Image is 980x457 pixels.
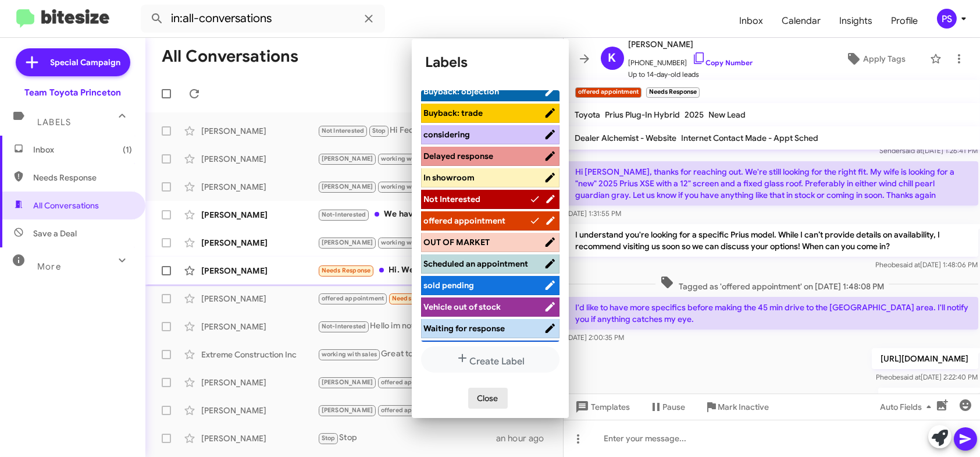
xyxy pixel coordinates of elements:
[566,297,978,330] p: I'd like to have more specifics before making the 45 min drive to the [GEOGRAPHIC_DATA] area. I'l...
[685,109,704,120] span: 2025
[424,302,501,312] span: Vehicle out of stock
[496,433,553,444] div: an hour ago
[730,4,772,38] span: Inbox
[830,4,882,38] span: Insights
[937,9,957,29] div: PS
[575,133,677,143] span: Dealer Alchemist - Website
[424,86,500,97] span: Buyback: objection
[709,109,746,120] span: New Lead
[201,153,318,165] div: [PERSON_NAME]
[655,275,888,292] span: Tagged as 'offered appointment' on [DATE] 1:48:08 PM
[322,155,373,162] span: [PERSON_NAME]
[646,87,700,98] small: Needs Response
[424,215,506,226] span: offered appointment
[878,388,978,409] p: Feel free to browse
[322,378,373,386] span: [PERSON_NAME]
[381,239,437,246] span: working with sales
[424,172,475,183] span: In showroom
[879,146,978,155] span: Sender [DATE] 1:26:41 PM
[141,5,385,33] input: Search
[605,109,680,120] span: Prius Plug-In Hybrid
[33,172,132,183] span: Needs Response
[629,37,753,51] span: [PERSON_NAME]
[37,117,71,127] span: Labels
[318,152,493,165] div: Please call [PHONE_NUMBER] and get connected with a Sales Rep!
[692,58,753,67] a: Copy Number
[201,377,318,388] div: [PERSON_NAME]
[322,239,373,246] span: [PERSON_NAME]
[875,260,978,269] span: Pheobe [DATE] 1:48:06 PM
[123,144,132,155] span: (1)
[318,431,496,445] div: Stop
[318,124,515,137] div: Hi Fedon it's [PERSON_NAME] at Team Toyota of Princeton. Don't miss our end-of-month deals! This ...
[201,209,318,221] div: [PERSON_NAME]
[322,211,366,218] span: Not-Interested
[900,260,920,269] span: said at
[566,333,624,342] span: [DATE] 2:00:35 PM
[201,321,318,332] div: [PERSON_NAME]
[424,151,494,161] span: Delayed response
[575,87,642,98] small: offered appointment
[424,194,481,204] span: Not Interested
[424,323,505,334] span: Waiting for response
[566,209,621,218] span: [DATE] 1:31:55 PM
[381,378,444,386] span: offered appointment
[772,4,830,38] span: Calendar
[318,375,484,389] div: We have great options for 4x4 vehicles. When would you like to come in and explore our selection?
[318,320,484,333] div: Hello im notnin the market for a car anymore
[37,261,61,272] span: More
[322,406,373,414] span: [PERSON_NAME]
[682,133,819,143] span: Internet Contact Made - Appt Sched
[882,4,927,38] span: Profile
[381,183,437,190] span: working with sales
[201,433,318,444] div: [PERSON_NAME]
[201,349,318,360] div: Extreme Construction Inc
[718,396,769,417] span: Mark Inactive
[608,49,616,68] span: K
[318,403,484,417] div: We have a variety of Rav4 models available! Let's schedule an appointment for you to visit and se...
[162,47,298,66] h1: All Conversations
[426,53,555,72] h1: Labels
[381,406,444,414] span: offered appointment
[902,146,922,155] span: said at
[33,200,99,211] span: All Conversations
[322,350,377,358] span: working with sales
[424,129,471,140] span: considering
[201,265,318,277] div: [PERSON_NAME]
[372,127,386,134] span: Stop
[322,323,366,330] span: Not-Interested
[201,293,318,304] div: [PERSON_NAME]
[318,264,507,277] div: Hi. We've been working with someone for the last few weeks on the Sienna at the [GEOGRAPHIC_DATA]...
[900,373,921,381] span: said at
[51,56,121,68] span: Special Campaign
[424,237,490,247] span: OUT OF MARKET
[629,51,753,69] span: [PHONE_NUMBER]
[424,108,483,118] span: Buyback: trade
[468,388,508,409] button: Close
[322,127,365,134] span: Not Interested
[322,295,384,302] span: offered appointment
[318,292,484,305] div: I'd like to have more specifics before making the 45 min drive to the [GEOGRAPHIC_DATA] area. I'l...
[318,348,484,361] div: Great to hear you're coming in! We're ready for your visit and looking forward to assisting you w...
[424,280,475,291] span: sold pending
[201,181,318,193] div: [PERSON_NAME]
[863,48,906,69] span: Apply Tags
[201,405,318,416] div: [PERSON_NAME]
[318,180,493,193] div: The Lexus has been sold but we have a great selection of vehicles: [URL][DOMAIN_NAME]
[477,388,498,409] span: Close
[421,346,560,373] button: Create Label
[381,155,437,162] span: working with sales
[33,144,132,155] span: Inbox
[33,228,77,239] span: Save a Deal
[201,237,318,249] div: [PERSON_NAME]
[880,396,936,417] span: Auto Fields
[663,396,686,417] span: Pause
[566,161,978,206] p: Hi [PERSON_NAME], thanks for reaching out. We're still looking for the right fit. My wife is look...
[629,69,753,80] span: Up to 14-day-old leads
[322,267,371,274] span: Needs Response
[575,109,601,120] span: Toyota
[876,373,978,381] span: Pheobe [DATE] 2:22:40 PM
[566,224,978,257] p: I understand you're looking for a specific Prius model. While I can’t provide details on availabi...
[201,125,318,137] div: [PERSON_NAME]
[318,208,489,221] div: We have already purchased one closer to home. Thanks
